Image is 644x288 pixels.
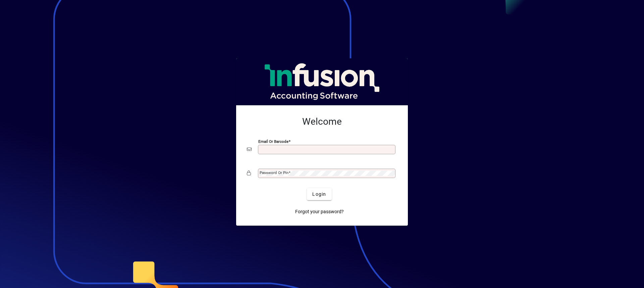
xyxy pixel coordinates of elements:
h2: Welcome [247,116,397,127]
span: Forgot your password? [295,208,344,215]
mat-label: Password or Pin [260,170,288,175]
span: Login [312,191,326,198]
mat-label: Email or Barcode [258,139,288,144]
button: Login [307,188,331,200]
a: Forgot your password? [292,206,346,218]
